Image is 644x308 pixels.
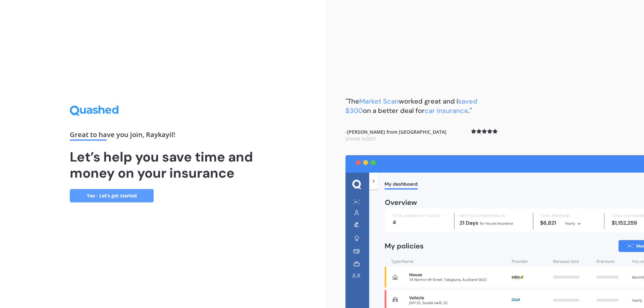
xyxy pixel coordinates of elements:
span: car insurance [425,106,468,115]
img: dashboard.webp [345,155,644,308]
a: Yes - Let’s get started [70,189,154,202]
span: Joined in 2021 [345,135,376,142]
span: saved $300 [345,97,477,115]
b: "The worked great and I on a better deal for ." [345,97,477,115]
span: Market Scan [359,97,399,106]
div: Great to have you join , Raykayil ! [70,131,256,141]
b: - [PERSON_NAME] from [GEOGRAPHIC_DATA] [345,129,446,142]
h1: Let’s help you save time and money on your insurance [70,149,256,181]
